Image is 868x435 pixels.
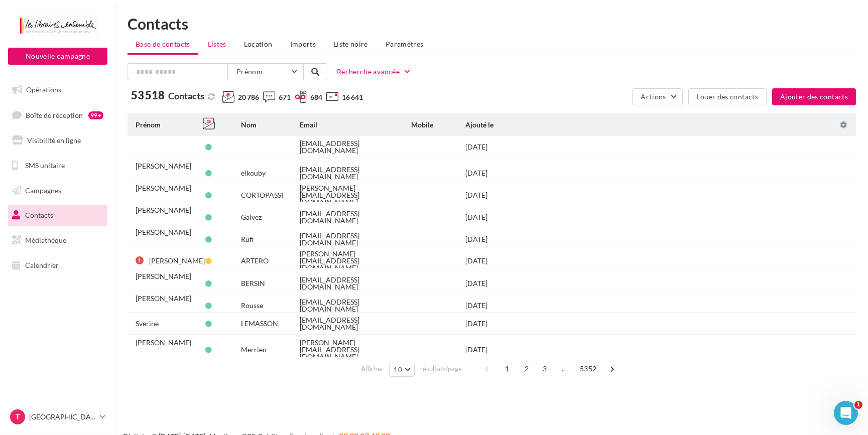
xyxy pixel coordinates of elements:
[208,40,226,48] span: Listes
[131,90,165,101] span: 53 518
[136,229,191,236] div: [PERSON_NAME]
[641,92,666,101] span: Actions
[26,85,61,94] span: Opérations
[241,257,269,264] div: ARTERO
[168,90,204,101] span: Contacts
[241,280,265,287] div: BERSIN
[300,140,395,154] div: [EMAIL_ADDRESS][DOMAIN_NAME]
[854,401,862,409] span: 1
[25,186,61,194] span: Campagnes
[556,361,572,377] span: ...
[499,361,515,377] span: 1
[241,320,278,327] div: LEMASSON
[632,88,682,105] button: Actions
[241,192,283,199] div: CORTOPASSI
[386,40,424,48] span: Paramètres
[394,366,402,374] span: 10
[465,143,487,151] div: [DATE]
[300,120,317,129] span: Email
[465,320,487,327] div: [DATE]
[389,363,415,377] button: 10
[136,120,161,129] span: Prénom
[772,88,856,105] button: Ajouter des contacts
[136,273,191,280] div: [PERSON_NAME]
[300,299,395,313] div: [EMAIL_ADDRESS][DOMAIN_NAME]
[25,261,59,269] span: Calendrier
[136,295,191,302] div: [PERSON_NAME]
[465,192,487,199] div: [DATE]
[300,339,395,360] div: [PERSON_NAME][EMAIL_ADDRESS][DOMAIN_NAME]
[6,205,109,226] a: Contacts
[300,185,395,206] div: [PERSON_NAME][EMAIL_ADDRESS][DOMAIN_NAME]
[465,346,487,353] div: [DATE]
[25,236,66,244] span: Médiathèque
[136,185,191,192] div: [PERSON_NAME]
[279,92,291,102] span: 671
[25,161,65,170] span: SMS unitaire
[6,255,109,276] a: Calendrier
[128,16,856,31] h1: Contacts
[241,236,254,243] div: Rufi
[16,412,20,422] span: T
[6,79,109,100] a: Opérations
[6,230,109,251] a: Médiathèque
[149,257,205,264] div: [PERSON_NAME]
[290,40,316,48] span: Imports
[300,232,395,246] div: [EMAIL_ADDRESS][DOMAIN_NAME]
[136,320,159,327] div: Sverine
[310,92,322,102] span: 684
[6,130,109,151] a: Visibilité en ligne
[6,104,109,126] a: Boîte de réception99+
[241,214,262,221] div: Galvez
[333,40,368,48] span: Liste noire
[688,88,767,105] button: Louer des contacts
[27,136,81,144] span: Visibilité en ligne
[244,40,273,48] span: Location
[26,110,83,119] span: Boîte de réception
[29,412,96,422] p: [GEOGRAPHIC_DATA]
[342,92,363,102] span: 16 641
[300,210,395,224] div: [EMAIL_ADDRESS][DOMAIN_NAME]
[136,207,191,214] div: [PERSON_NAME]
[300,250,395,271] div: [PERSON_NAME][EMAIL_ADDRESS][DOMAIN_NAME]
[465,302,487,309] div: [DATE]
[537,361,553,377] span: 3
[6,155,109,176] a: SMS unitaire
[465,236,487,243] div: [DATE]
[241,346,267,353] div: Merrien
[465,170,487,177] div: [DATE]
[300,317,395,331] div: [EMAIL_ADDRESS][DOMAIN_NAME]
[300,166,395,180] div: [EMAIL_ADDRESS][DOMAIN_NAME]
[136,163,191,170] div: [PERSON_NAME]
[136,339,191,346] div: [PERSON_NAME]
[333,66,416,78] button: Recherche avancée
[411,120,433,129] span: Mobile
[300,276,395,291] div: [EMAIL_ADDRESS][DOMAIN_NAME]
[8,48,107,65] button: Nouvelle campagne
[241,120,257,129] span: Nom
[576,361,600,377] span: 5352
[6,180,109,201] a: Campagnes
[88,111,103,119] div: 99+
[465,214,487,221] div: [DATE]
[241,302,263,309] div: Rousse
[834,401,858,425] iframe: Intercom live chat
[228,63,303,80] button: Prénom
[236,67,263,76] span: Prénom
[465,120,493,129] span: Ajouté le
[420,364,462,374] span: résultats/page
[361,364,384,374] span: Afficher
[465,280,487,287] div: [DATE]
[25,211,53,219] span: Contacts
[519,361,535,377] span: 2
[465,257,487,264] div: [DATE]
[238,92,259,102] span: 20 786
[8,407,107,426] a: T [GEOGRAPHIC_DATA]
[241,170,266,177] div: elkouby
